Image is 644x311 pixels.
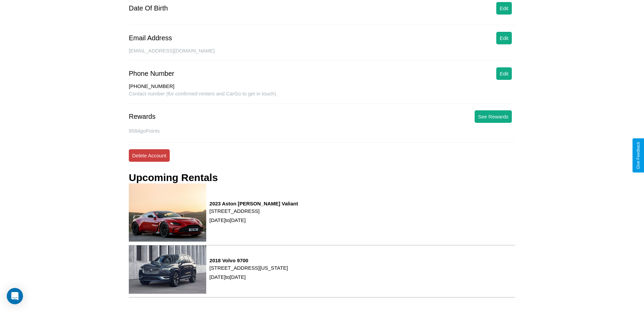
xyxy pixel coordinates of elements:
button: Edit [496,67,512,80]
p: 8584 goPoints [129,126,515,135]
div: Rewards [129,113,156,120]
button: See Rewards [475,110,512,123]
p: [STREET_ADDRESS] [210,206,298,216]
div: [PHONE_NUMBER] [129,83,515,91]
div: Give Feedback [636,142,641,169]
div: Phone Number [129,70,174,77]
p: [STREET_ADDRESS][US_STATE] [210,263,288,272]
div: Email Address [129,34,172,42]
img: rental [129,183,206,241]
h3: Upcoming Rentals [129,172,218,183]
h3: 2018 Volvo 9700 [210,258,288,263]
p: [DATE] to [DATE] [210,216,298,225]
button: Delete Account [129,149,170,162]
div: Contact number (for confirmed renters and CarGo to get in touch). [129,91,515,104]
div: Date Of Birth [129,4,168,12]
h3: 2023 Aston [PERSON_NAME] Valiant [210,201,298,206]
button: Edit [496,2,512,15]
div: [EMAIL_ADDRESS][DOMAIN_NAME] [129,48,515,61]
img: rental [129,245,206,294]
div: Open Intercom Messenger [7,288,23,304]
p: [DATE] to [DATE] [210,272,288,282]
button: Edit [496,32,512,44]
